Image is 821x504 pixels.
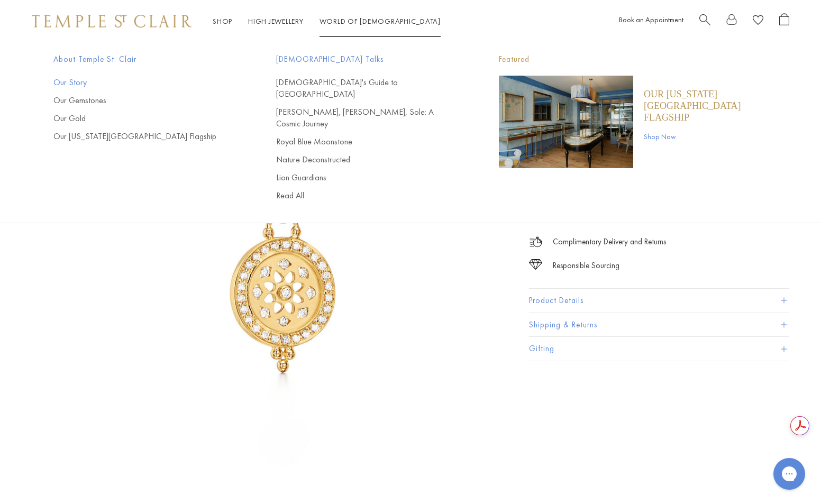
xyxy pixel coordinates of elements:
[213,15,441,28] nav: Main navigation
[276,136,457,148] a: Royal Blue Moonstone
[553,235,666,249] p: Complimentary Delivery and Returns
[699,13,710,30] a: Search
[529,235,542,249] img: icon_delivery.svg
[529,259,542,270] img: icon_sourcing.svg
[276,106,457,130] a: [PERSON_NAME], [PERSON_NAME], Sole: A Cosmic Journey
[276,77,457,100] a: [DEMOGRAPHIC_DATA]'s Guide to [GEOGRAPHIC_DATA]
[213,16,232,26] a: ShopShop
[32,15,191,28] img: Temple St. Clair
[619,15,683,24] a: Book an Appointment
[644,131,768,142] a: Shop Now
[779,13,789,30] a: Open Shopping Bag
[768,454,810,493] iframe: Gorgias live chat messenger
[529,337,789,361] button: Gifting
[553,259,619,272] div: Responsible Sourcing
[53,131,234,142] a: Our [US_STATE][GEOGRAPHIC_DATA] Flagship
[276,172,457,184] a: Lion Guardians
[529,313,789,337] button: Shipping & Returns
[53,95,234,106] a: Our Gemstones
[499,53,768,66] p: Featured
[276,53,457,66] span: [DEMOGRAPHIC_DATA] Talks
[276,154,457,166] a: Nature Deconstructed
[753,13,763,30] a: View Wishlist
[644,88,768,123] a: Our [US_STATE][GEOGRAPHIC_DATA] Flagship
[53,113,234,124] a: Our Gold
[248,16,304,26] a: High JewelleryHigh Jewellery
[529,289,789,313] button: Product Details
[53,53,234,66] span: About Temple St. Clair
[53,42,514,503] img: 18K Diamond Mandala Cutout Pendant
[276,190,457,201] a: Read All
[320,16,441,26] a: World of [DEMOGRAPHIC_DATA]World of [DEMOGRAPHIC_DATA]
[53,77,234,88] a: Our Story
